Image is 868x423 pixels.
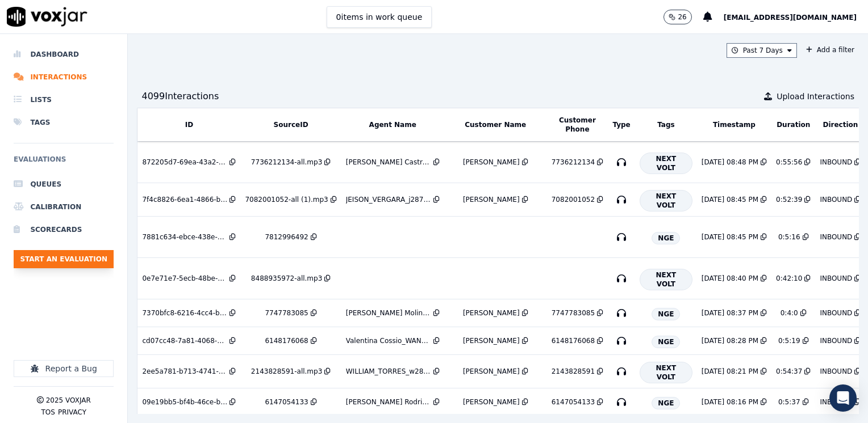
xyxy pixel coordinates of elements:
[820,158,852,167] div: INBOUND
[612,120,630,129] button: Type
[724,10,868,24] button: [EMAIL_ADDRESS][DOMAIN_NAME]
[552,308,595,318] div: 7747783085
[702,336,758,345] div: [DATE] 08:28 PM
[663,10,691,24] button: 26
[346,195,431,204] div: JEISON_VERGARA_j28753_NEXT_VOLT
[265,232,308,242] div: 7812996492
[820,274,852,283] div: INBOUND
[41,408,55,417] button: TOS
[141,90,219,103] div: 4099 Interaction s
[724,14,857,22] span: [EMAIL_ADDRESS][DOMAIN_NAME]
[776,367,802,376] div: 0:54:37
[829,384,857,412] div: Open Intercom Messenger
[657,120,674,129] button: Tags
[14,218,114,241] a: Scorecards
[14,196,114,218] a: Calibration
[142,274,227,283] div: 0e7e71e7-5ecb-48be-b9de-f10575f561b1
[142,367,227,376] div: 2ee5a781-b713-4741-afb0-9c01e75695b1
[251,158,322,167] div: 7736212134-all.mp3
[142,232,227,242] div: 7881c634-ebce-438e-b9d2-6b86ea34415e
[552,397,595,407] div: 6147054133
[764,91,854,102] button: Upload Interactions
[346,308,431,318] div: [PERSON_NAME] Molina_Fuse3103_NGE
[552,336,595,345] div: 6148176068
[552,195,595,204] div: 7082001052
[552,116,603,134] button: Customer Phone
[265,336,308,345] div: 6148176068
[142,397,227,407] div: 09e19bb5-bf4b-46ce-bb28-82396237b5aa
[702,367,758,376] div: [DATE] 08:21 PM
[14,360,114,377] button: Report a Bug
[251,274,322,283] div: 8488935972-all.mp3
[463,336,520,345] div: [PERSON_NAME]
[465,120,526,129] button: Customer Name
[552,158,595,167] div: 7736212134
[463,308,520,318] div: [PERSON_NAME]
[463,367,520,376] div: [PERSON_NAME]
[652,308,680,320] span: NGE
[776,274,802,283] div: 0:42:10
[245,195,328,204] div: 7082001052-all (1).mp3
[663,10,703,24] button: 26
[346,336,431,345] div: Valentina Cossio_WANN3225_NGE
[727,43,797,58] button: Past 7 Days
[652,232,680,244] span: NGE
[14,66,114,88] a: Interactions
[46,396,91,405] p: 2025 Voxjar
[777,120,810,129] button: Duration
[820,308,852,318] div: INBOUND
[702,195,758,204] div: [DATE] 08:45 PM
[274,120,308,129] button: SourceID
[778,336,800,345] div: 0:5:19
[463,397,520,407] div: [PERSON_NAME]
[369,120,416,129] button: Agent Name
[14,43,114,66] a: Dashboard
[346,397,431,407] div: [PERSON_NAME] Rodriguez_WANN3216_NGE
[640,269,692,290] span: NEXT VOLT
[776,195,802,204] div: 0:52:39
[14,153,114,173] h6: Evaluations
[251,367,322,376] div: 2143828591-all.mp3
[820,232,852,242] div: INBOUND
[640,190,692,212] span: NEXT VOLT
[14,111,114,134] a: Tags
[346,367,431,376] div: WILLIAM_TORRES_w28495_NEXT_VOLT
[781,308,798,318] div: 0:4:0
[820,336,852,345] div: INBOUND
[14,88,114,111] a: Lists
[463,158,520,167] div: [PERSON_NAME]
[14,173,114,196] a: Queues
[265,308,308,318] div: 7747783085
[142,308,227,318] div: 7370bfc8-6216-4cc4-b17f-9f3b8899f2a9
[652,397,680,409] span: NGE
[776,158,802,167] div: 0:55:56
[652,336,680,348] span: NGE
[142,195,227,204] div: 7f4c8826-6ea1-4866-b2b4-07570476f1bb
[14,250,114,268] button: Start an Evaluation
[265,397,308,407] div: 6147054133
[820,397,852,407] div: INBOUND
[778,397,800,407] div: 0:5:37
[640,153,692,174] span: NEXT VOLT
[185,120,193,129] button: ID
[142,336,227,345] div: cd07cc48-7a81-4068-bfb0-1485a04588f2
[463,195,520,204] div: [PERSON_NAME]
[327,6,432,28] button: 0items in work queue
[778,232,800,242] div: 0:5:16
[820,367,852,376] div: INBOUND
[823,120,858,129] button: Direction
[702,158,758,167] div: [DATE] 08:48 PM
[58,408,86,417] button: Privacy
[142,158,227,167] div: 872205d7-69ea-43a2-9e91-4fed1a38422e
[713,120,756,129] button: Timestamp
[7,7,87,27] img: voxjar logo
[552,367,595,376] div: 2143828591
[702,232,758,242] div: [DATE] 08:45 PM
